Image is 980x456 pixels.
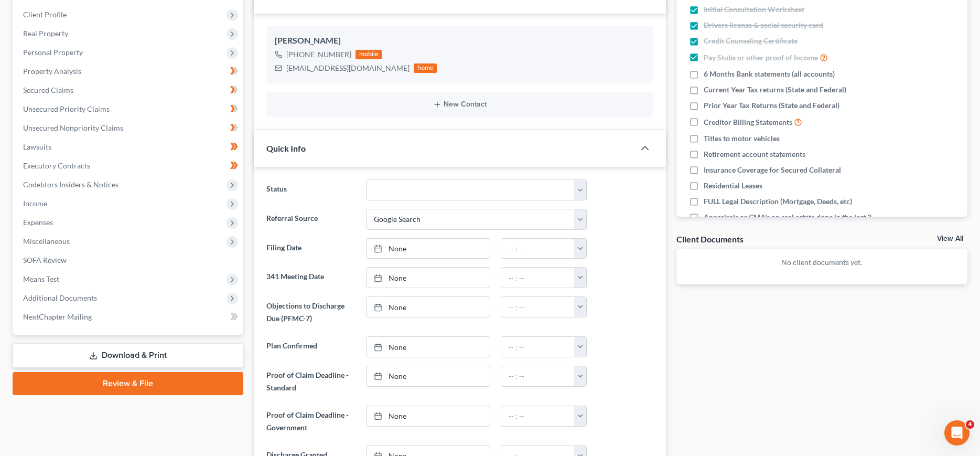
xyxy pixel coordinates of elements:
[15,156,243,175] a: Executory Contracts
[704,212,886,233] span: Appraisals or CMA's on real estate done in the last 3 years OR required by attorney
[501,297,575,317] input: -- : --
[15,251,243,270] a: SOFA Review
[13,372,243,395] a: Review & File
[704,4,804,15] span: Initial Consultation Worksheet
[261,296,360,328] label: Objections to Discharge Due (PFMC-7)
[966,420,974,429] span: 4
[23,161,90,170] span: Executory Contracts
[23,67,81,76] span: Property Analysis
[367,297,490,317] a: None
[704,117,792,128] span: Creditor Billing Statements
[261,406,360,437] label: Proof of Claim Deadline - Government
[704,133,780,144] span: Titles to motor vehicles
[23,104,110,113] span: Unsecured Priority Claims
[15,119,243,137] a: Unsecured Nonpriority Claims
[937,235,963,242] a: View All
[501,268,575,288] input: -- : --
[704,36,798,46] span: Credit Counseling Certificate
[275,100,644,109] button: New Contact
[23,180,119,189] span: Codebtors Insiders & Notices
[23,48,83,57] span: Personal Property
[23,274,59,283] span: Means Test
[23,293,97,302] span: Additional Documents
[704,100,839,111] span: Prior Year Tax Returns (State and Federal)
[23,218,53,227] span: Expenses
[704,69,835,79] span: 6 Months Bank statements (all accounts)
[704,181,762,191] span: Residential Leases
[261,267,360,288] label: 341 Meeting Date
[704,84,846,95] span: Current Year Tax returns (State and Federal)
[286,63,410,73] div: [EMAIL_ADDRESS][DOMAIN_NAME]
[15,81,243,100] a: Secured Claims
[676,234,744,245] div: Client Documents
[704,196,852,207] span: FULL Legal Description (Mortgage, Deeds, etc)
[23,312,92,321] span: NextChapter Mailing
[15,137,243,156] a: Lawsuits
[704,165,841,175] span: Insurance Coverage for Secured Collateral
[367,268,490,288] a: None
[261,179,360,200] label: Status
[23,123,123,132] span: Unsecured Nonpriority Claims
[944,420,970,446] iframe: Intercom live chat
[261,366,360,397] label: Proof of Claim Deadline - Standard
[367,406,490,426] a: None
[501,239,575,259] input: -- : --
[275,35,644,47] div: [PERSON_NAME]
[367,366,490,386] a: None
[23,199,47,208] span: Income
[23,86,73,94] span: Secured Claims
[286,49,351,60] div: [PHONE_NUMBER]
[266,143,306,153] span: Quick Info
[261,336,360,357] label: Plan Confirmed
[23,256,67,264] span: SOFA Review
[367,337,490,357] a: None
[501,366,575,386] input: -- : --
[23,10,67,19] span: Client Profile
[704,52,818,63] span: Pay Stubs or other proof of Income
[367,239,490,259] a: None
[15,307,243,326] a: NextChapter Mailing
[501,406,575,426] input: -- : --
[15,100,243,119] a: Unsecured Priority Claims
[704,149,805,160] span: Retirement account statements
[23,237,70,246] span: Miscellaneous
[685,257,959,268] p: No client documents yet.
[356,50,382,59] div: mobile
[704,20,823,30] span: Drivers license & social security card
[501,337,575,357] input: -- : --
[261,238,360,259] label: Filing Date
[414,63,437,73] div: home
[23,142,51,151] span: Lawsuits
[15,62,243,81] a: Property Analysis
[23,29,68,38] span: Real Property
[261,209,360,230] label: Referral Source
[13,343,243,368] a: Download & Print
